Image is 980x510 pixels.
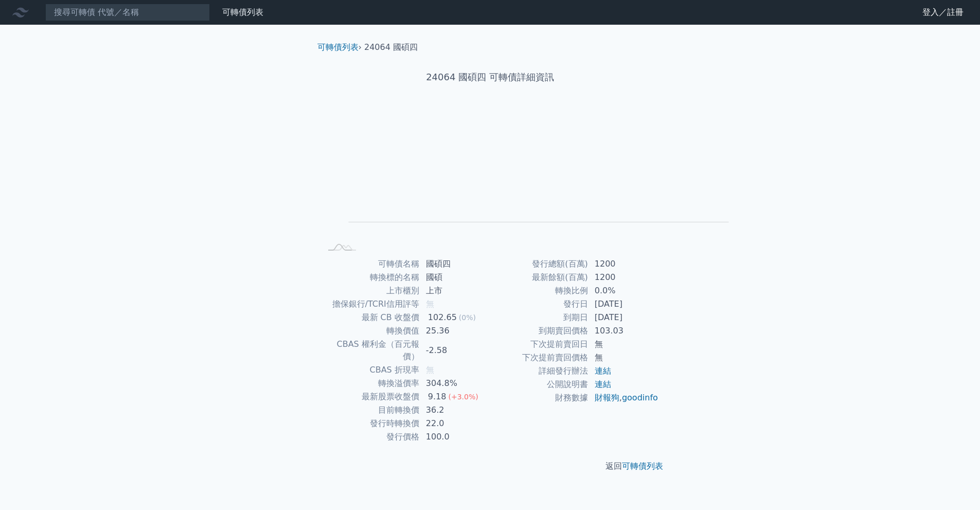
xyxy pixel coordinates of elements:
[426,391,449,403] div: 9.18
[426,299,434,309] span: 無
[317,42,359,52] a: 可轉債列表
[222,7,263,17] a: 可轉債列表
[309,70,671,84] h1: 24064 國碩四 可轉債詳細資訊
[589,311,659,324] td: [DATE]
[364,41,418,54] li: 24064 國碩四
[322,338,420,363] td: CBAS 權利金（百元報價）
[322,311,420,324] td: 最新 CB 收盤價
[490,257,589,271] td: 發行總額(百萬)
[589,338,659,351] td: 無
[420,324,490,338] td: 25.36
[589,391,659,405] td: ,
[589,257,659,271] td: 1200
[490,271,589,284] td: 最新餘額(百萬)
[589,284,659,297] td: 0.0%
[309,460,671,472] p: 返回
[322,363,420,377] td: CBAS 折現率
[338,117,729,239] g: Chart
[589,297,659,311] td: [DATE]
[322,257,420,271] td: 可轉債名稱
[322,377,420,390] td: 轉換溢價率
[490,364,589,378] td: 詳細發行辦法
[420,284,490,297] td: 上市
[490,297,589,311] td: 發行日
[426,365,434,375] span: 無
[459,313,476,322] span: (0%)
[420,338,490,363] td: -2.58
[322,417,420,430] td: 發行時轉換價
[589,324,659,338] td: 103.03
[490,324,589,338] td: 到期賣回價格
[322,297,420,311] td: 擔保銀行/TCRI信用評等
[595,379,611,389] a: 連結
[317,41,362,54] li: ›
[595,366,611,376] a: 連結
[420,417,490,430] td: 22.0
[322,403,420,417] td: 目前轉換價
[490,338,589,351] td: 下次提前賣回日
[45,4,210,21] input: 搜尋可轉債 代號／名稱
[914,4,972,21] a: 登入／註冊
[420,430,490,444] td: 100.0
[622,461,663,471] a: 可轉債列表
[595,393,619,402] a: 財報狗
[322,324,420,338] td: 轉換價值
[420,271,490,284] td: 國碩
[322,284,420,297] td: 上市櫃別
[589,351,659,364] td: 無
[622,393,658,402] a: goodinfo
[490,284,589,297] td: 轉換比例
[420,403,490,417] td: 36.2
[420,257,490,271] td: 國碩四
[490,378,589,391] td: 公開說明書
[322,430,420,444] td: 發行價格
[426,311,459,324] div: 102.65
[490,351,589,364] td: 下次提前賣回價格
[490,391,589,405] td: 財務數據
[589,271,659,284] td: 1200
[322,390,420,403] td: 最新股票收盤價
[490,311,589,324] td: 到期日
[322,271,420,284] td: 轉換標的名稱
[448,393,478,401] span: (+3.0%)
[420,377,490,390] td: 304.8%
